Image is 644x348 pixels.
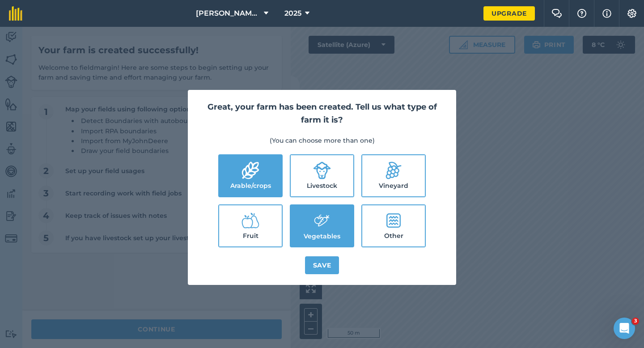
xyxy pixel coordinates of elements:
img: svg+xml;base64,PHN2ZyB4bWxucz0iaHR0cDovL3d3dy53My5vcmcvMjAwMC9zdmciIHdpZHRoPSIxNyIgaGVpZ2h0PSIxNy... [602,8,611,19]
iframe: Intercom live chat [614,318,635,339]
img: Two speech bubbles overlapping with the left bubble in the forefront [551,9,562,18]
h2: Great, your farm has been created. Tell us what type of farm it is? [199,101,445,127]
span: 2025 [284,8,301,19]
label: Vineyard [362,155,425,196]
span: 3 [632,318,639,325]
button: Save [305,256,339,274]
label: Livestock [291,155,353,196]
a: Upgrade [483,6,535,21]
img: A cog icon [627,9,637,18]
img: fieldmargin Logo [9,6,22,21]
p: (You can choose more than one) [199,136,445,145]
label: Vegetables [291,205,353,246]
img: A question mark icon [576,9,587,18]
label: Fruit [219,205,282,246]
label: Arable/crops [219,155,282,196]
span: [PERSON_NAME] & Sons [196,8,260,19]
label: Other [362,205,425,246]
